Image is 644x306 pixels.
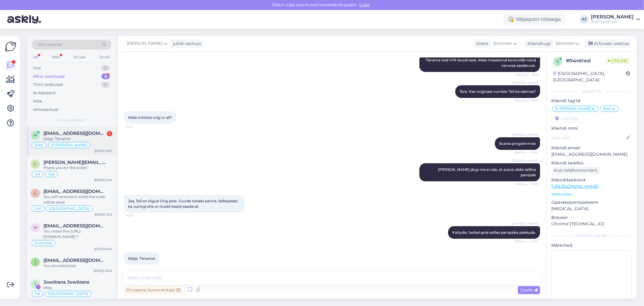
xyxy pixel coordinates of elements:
[515,98,538,103] span: Nähtud ✓ 16:20
[551,114,632,123] input: Lisa tag
[5,41,16,52] img: Askly Logo
[50,53,61,61] div: Web
[107,131,112,136] div: 1
[512,158,538,163] span: [PERSON_NAME]
[34,191,37,195] span: l
[34,162,37,166] span: c
[43,229,112,239] div: You mean this [URL][DOMAIN_NAME] ?
[551,89,632,94] div: Kliendi info
[551,145,632,151] p: Kliendi email
[48,172,55,176] span: Ost
[101,65,110,71] div: 0
[126,124,148,129] span: 16:22
[94,269,112,273] div: [DATE] 10:22
[474,41,489,47] div: Klient
[499,141,536,146] span: Scania programmist
[551,184,599,189] a: [URL][DOMAIN_NAME]
[98,53,111,61] div: Email
[127,40,162,47] span: [PERSON_NAME]
[126,213,148,218] span: 16:26
[516,72,538,77] span: Nähtud ✓ 16:16
[48,292,88,296] span: [GEOGRAPHIC_DATA]
[33,82,63,88] div: Tiimi vestlused
[512,221,538,226] span: [PERSON_NAME]
[43,258,106,263] span: johnjadergaviria@gmail.com
[580,15,588,24] div: AT
[43,285,112,290] div: okay
[171,41,201,47] div: juhib vestlust
[515,150,538,155] span: Nähtud ✓ 16:24
[504,14,566,25] div: Väljaspool tööaega
[33,98,42,104] div: Kõik
[555,107,591,111] span: Ei [PERSON_NAME]
[494,40,512,47] span: Estonian
[553,70,626,83] div: [GEOGRAPHIC_DATA], [GEOGRAPHIC_DATA]
[101,73,110,80] div: 6
[32,53,39,61] div: All
[358,2,372,8] span: Luba
[520,287,538,293] span: Saada
[603,107,612,111] span: Eesti
[95,212,112,217] div: [DATE] 13:12
[43,194,112,205] div: You will received it when the order will be send
[551,151,632,158] p: [EMAIL_ADDRESS][DOMAIN_NAME]
[512,80,538,85] span: [PERSON_NAME]
[551,206,632,212] p: [MEDICAL_DATA]
[515,239,538,244] span: Nähtud ✓ 16:30
[95,247,112,251] div: [DATE] 8:44
[35,241,53,245] span: Kolumbia
[551,98,632,104] p: Kliendi tag'id
[95,149,112,153] div: [DATE] 16:31
[551,242,632,249] p: Märkmed
[566,57,606,64] div: # 0wotixol
[34,260,36,264] span: j
[43,131,106,136] span: madis.kivisild@mail.ee
[551,233,632,239] div: [PERSON_NAME]
[438,167,537,177] span: [PERSON_NAME] järgi ma ei näe, et autos oleks selline panipaik
[43,189,106,194] span: lioudof@gmail.com
[551,221,632,227] p: Chrome [TECHNICAL_ID]
[512,132,538,137] span: [PERSON_NAME]
[33,90,56,96] div: AI Assistent
[94,178,112,182] div: [DATE] 15:41
[591,15,640,24] a: [PERSON_NAME]BusTruckParts
[556,59,559,64] span: 0
[551,214,632,221] p: Brauser
[35,172,40,176] span: UK
[43,279,89,285] span: Jowitrans Jowitrans
[43,165,112,171] div: Thank you for the order!
[591,15,634,19] div: [PERSON_NAME]
[34,133,37,137] span: m
[49,207,90,210] span: [GEOGRAPHIC_DATA]
[606,57,630,64] span: Online
[552,134,625,141] input: Lisa nimi
[58,117,85,123] span: Minu vestlused
[33,65,41,71] div: Uus
[128,115,172,120] span: Mida mõtlete orig nr all?
[525,41,551,47] div: Klienditugi
[34,225,37,230] span: m
[128,199,239,209] span: Jaa, Teil on õigus! Orig pole. Juurde tahaks panna. Sellepärast ka uuringi ehk on kuskil kapid sa...
[556,40,574,47] span: Estonian
[551,125,632,132] p: Kliendi nimi
[33,107,58,113] div: Arhiveeritud
[37,41,62,48] span: Otsi kliente
[126,265,148,270] span: 16:31
[33,73,65,80] div: Minu vestlused
[43,160,106,165] span: chris.lynch@angloco.co.uk
[551,199,632,206] p: Operatsioonisüsteem
[35,292,40,296] span: FB
[43,263,112,269] div: You are welcome!
[591,19,634,24] div: BusTruckParts
[551,160,632,166] p: Kliendi telefon
[128,256,155,261] span: Selge. Täname!
[34,282,36,286] span: J
[51,143,87,147] span: Ei [PERSON_NAME]
[460,89,536,94] span: Tere. Kas originaal number Teil ka olemas?
[585,40,631,48] div: Arhiveeri vestlus
[515,182,538,186] span: Nähtud ✓ 16:24
[72,53,87,61] div: Socials
[43,223,106,229] span: mrjapan68@hotmail.com
[426,58,537,68] span: Täname teid VIN-koodi eest. Meie meeskond kontrollib nüüd varuosa saadavust.
[101,82,110,88] div: 0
